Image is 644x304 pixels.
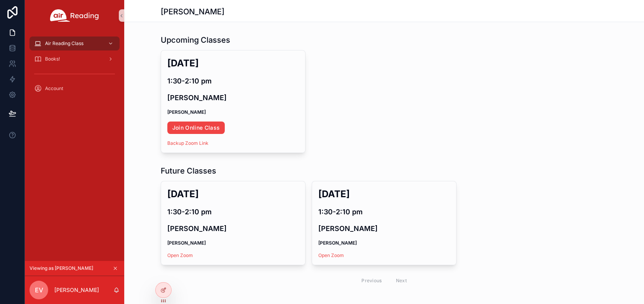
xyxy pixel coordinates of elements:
[30,82,120,96] a: Account
[167,92,299,103] h4: [PERSON_NAME]
[161,165,216,176] h1: Future Classes
[35,285,43,295] span: EV
[167,57,299,69] h2: [DATE]
[318,252,344,258] a: Open Zoom
[318,223,450,234] h4: [PERSON_NAME]
[167,109,206,115] strong: [PERSON_NAME]
[318,188,450,200] h2: [DATE]
[167,207,299,217] h4: 1:30-2:10 pm
[161,6,224,17] h1: [PERSON_NAME]
[318,207,450,217] h4: 1:30-2:10 pm
[167,188,299,200] h2: [DATE]
[161,35,230,45] h1: Upcoming Classes
[45,56,60,62] span: Books!
[167,240,206,246] strong: [PERSON_NAME]
[167,252,193,258] a: Open Zoom
[167,140,208,146] a: Backup Zoom Link
[25,31,124,106] div: scrollable content
[45,40,83,47] span: Air Reading Class
[30,265,93,271] span: Viewing as [PERSON_NAME]
[30,52,120,66] a: Books!
[54,286,99,294] p: [PERSON_NAME]
[167,223,299,234] h4: [PERSON_NAME]
[167,122,225,134] a: Join Online Class
[167,76,299,86] h4: 1:30-2:10 pm
[30,36,120,50] a: Air Reading Class
[50,9,99,22] img: App logo
[45,85,63,92] span: Account
[318,240,357,246] strong: [PERSON_NAME]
